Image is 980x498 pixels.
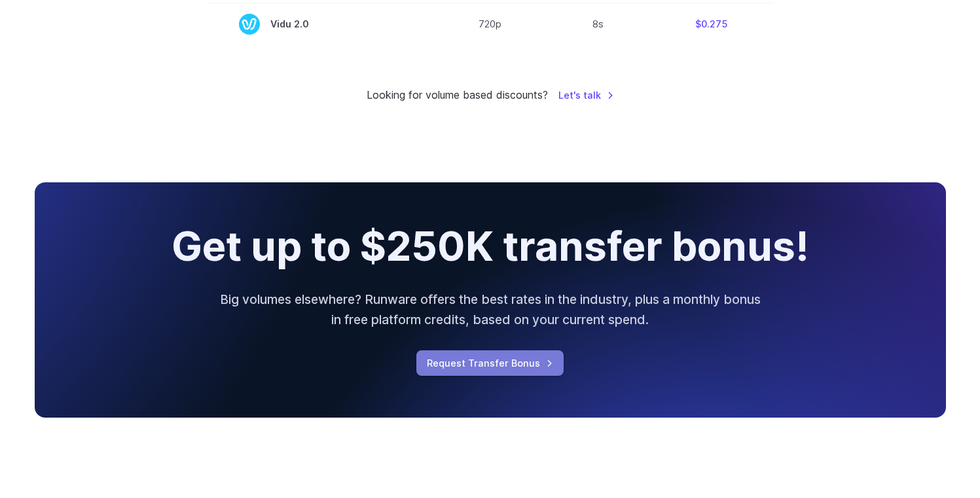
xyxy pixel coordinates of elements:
[547,3,650,45] td: 8s
[650,3,773,45] td: $0.275
[218,290,763,329] p: Big volumes elsewhere? Runware offers the best rates in the industry, plus a monthly bonus in fre...
[416,350,564,376] a: Request Transfer Bonus
[367,87,548,104] small: Looking for volume based discounts?
[172,224,809,269] h2: Get up to $250K transfer bonus!
[558,88,614,103] a: Let's talk
[239,14,403,35] span: Vidu 2.0
[434,3,547,45] td: 720p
